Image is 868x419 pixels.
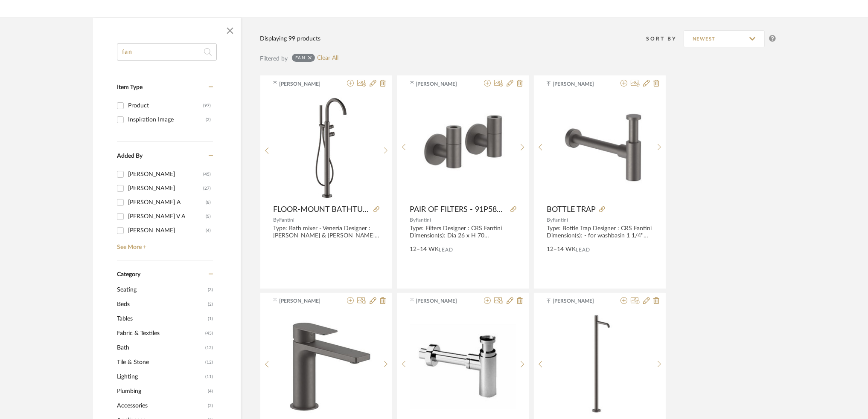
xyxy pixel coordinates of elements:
div: Type: Bottle Trap Designer : CRS Fantini Dimension(s): - for washbasin 1 1/4'' inlet 1 1/4'' outl... [547,225,653,240]
div: (2) [206,113,211,127]
span: Added By [117,153,143,159]
span: By [410,217,416,223]
div: [PERSON_NAME] V A [128,210,206,223]
span: 12–14 WK [547,245,576,254]
span: (12) [205,341,213,355]
img: MYO SINGLE-HOLE WASHBASIN MIXER [276,311,376,418]
span: (12) [205,355,213,369]
a: See More + [115,237,213,251]
span: (4) [208,384,213,398]
img: PAIR OF FILTERS - 91P58364 [410,110,516,184]
div: (45) [203,168,211,181]
div: 0 [274,94,379,200]
a: Clear All [317,55,338,62]
span: By [273,217,279,223]
img: NOSTROMO FLOO-MOUNT WASHBASIN MIXER [582,311,618,418]
span: Plumbing [117,384,206,399]
img: BOTTLE TRAP 91-02-9234 [410,320,516,408]
img: BOTTLE TRAP [547,102,653,192]
span: (1) [208,312,213,326]
div: Sort By [646,35,684,43]
span: [PERSON_NAME] [279,80,333,88]
span: Item Type [117,84,143,90]
span: Lighting [117,370,203,384]
span: (2) [208,298,213,311]
div: [PERSON_NAME] [128,224,206,237]
span: Tile & Stone [117,355,203,370]
div: (97) [203,99,211,113]
span: By [547,217,553,223]
span: Seating [117,283,206,297]
span: Fabric & Textiles [117,326,203,341]
div: Type: Bath mixer - Venezia Designer : [PERSON_NAME] & [PERSON_NAME] Dimension(s): - Material/Fini... [273,225,379,240]
div: (5) [206,210,211,223]
span: [PERSON_NAME] [416,297,470,305]
div: Product [128,99,203,113]
div: Inspiration Image [128,113,206,127]
span: Beds [117,297,206,312]
div: (4) [206,224,211,237]
span: (2) [208,399,213,413]
span: Tables [117,312,206,326]
div: [PERSON_NAME] [128,182,203,195]
span: Fantini [416,217,431,223]
div: [PERSON_NAME] [128,168,203,181]
span: [PERSON_NAME] [553,297,606,305]
span: Lead [576,247,590,253]
span: [PERSON_NAME] [416,80,470,88]
div: [PERSON_NAME] A [128,196,206,209]
div: Displaying 99 products [260,34,320,43]
span: 12–14 WK [410,245,439,254]
span: BOTTLE TRAP [547,205,596,214]
span: PAIR OF FILTERS - 91P58364 [410,205,507,214]
div: fan [295,55,306,61]
span: Fantini [279,217,294,223]
span: Fantini [553,217,568,223]
span: (11) [205,370,213,384]
img: FLOOR-MOUNT BATHTUB MIXER [297,94,355,200]
div: Filtered by [260,54,288,64]
div: (27) [203,182,211,195]
button: Close [221,22,239,39]
span: FLOOR-MOUNT BATHTUB MIXER [273,205,370,214]
span: Bath [117,341,203,355]
span: Accessories [117,399,206,413]
span: [PERSON_NAME] [279,297,333,305]
span: (43) [205,327,213,340]
div: (8) [206,196,211,209]
span: Category [117,271,140,278]
span: Lead [439,247,454,253]
span: [PERSON_NAME] [553,80,606,88]
span: (3) [208,283,213,297]
div: Type: Filters Designer : CRS Fantini Dimension(s): Dia 26 x H 70 Material/Finishes : Matt Gun Met... [410,225,516,240]
input: Search within 99 results [117,43,217,61]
